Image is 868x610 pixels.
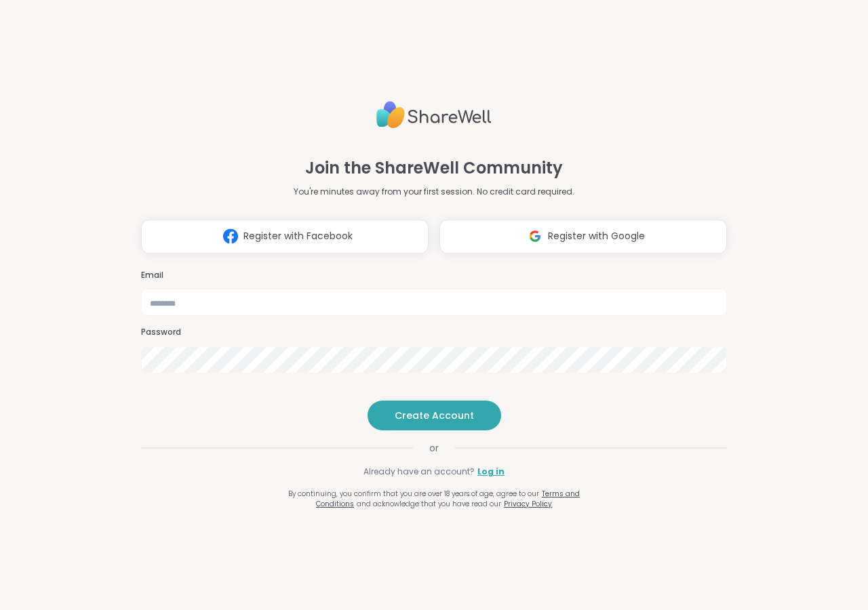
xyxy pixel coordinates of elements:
[363,466,475,478] span: Already have an account?
[477,466,505,478] a: Log in
[439,220,727,253] button: Register with Google
[305,156,563,180] h1: Join the ShareWell Community
[522,224,548,249] img: ShareWell Logomark
[368,401,501,430] button: Create Account
[288,489,539,499] span: By continuing, you confirm that you are over 18 years of age, agree to our
[294,186,574,198] p: You're minutes away from your first session. No credit card required.
[413,441,455,455] span: or
[357,499,501,509] span: and acknowledge that you have read our
[141,270,727,281] h3: Email
[141,220,429,253] button: Register with Facebook
[395,409,474,422] span: Create Account
[316,489,580,509] a: Terms and Conditions
[548,229,645,243] span: Register with Google
[376,96,492,134] img: ShareWell Logo
[141,327,727,338] h3: Password
[243,229,353,243] span: Register with Facebook
[218,224,243,249] img: ShareWell Logomark
[504,499,552,509] a: Privacy Policy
